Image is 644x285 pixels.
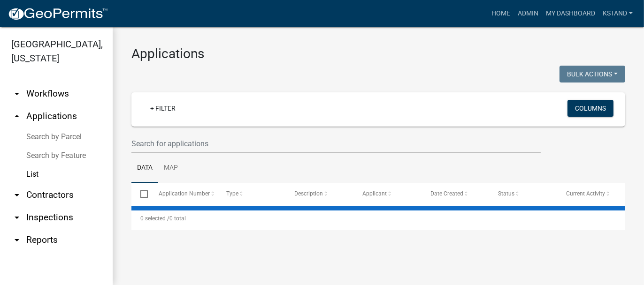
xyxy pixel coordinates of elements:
datatable-header-cell: Application Number [149,183,217,205]
datatable-header-cell: Status [489,183,557,205]
span: Type [226,190,238,197]
a: kstand [599,5,636,22]
datatable-header-cell: Type [217,183,285,205]
span: Application Number [159,190,210,197]
i: arrow_drop_down [11,189,23,201]
a: Admin [514,5,542,22]
div: 0 total [131,207,625,230]
span: Status [498,190,515,197]
h3: Applications [131,46,625,62]
span: Date Created [430,190,463,197]
span: Applicant [362,190,387,197]
button: Columns [567,100,613,117]
span: Description [294,190,323,197]
datatable-header-cell: Applicant [353,183,422,205]
a: My Dashboard [542,5,599,22]
a: + Filter [143,100,183,117]
datatable-header-cell: Current Activity [557,183,625,205]
a: Map [158,153,184,183]
i: arrow_drop_down [11,212,23,223]
i: arrow_drop_up [11,111,23,122]
datatable-header-cell: Date Created [422,183,490,205]
i: arrow_drop_down [11,234,23,246]
span: Current Activity [566,190,605,197]
button: Bulk Actions [560,66,625,82]
a: Data [131,153,158,183]
input: Search for applications [131,134,541,153]
datatable-header-cell: Select [131,183,149,205]
i: arrow_drop_down [11,88,23,99]
a: Home [488,5,514,22]
span: 0 selected / [140,215,169,222]
datatable-header-cell: Description [285,183,353,205]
